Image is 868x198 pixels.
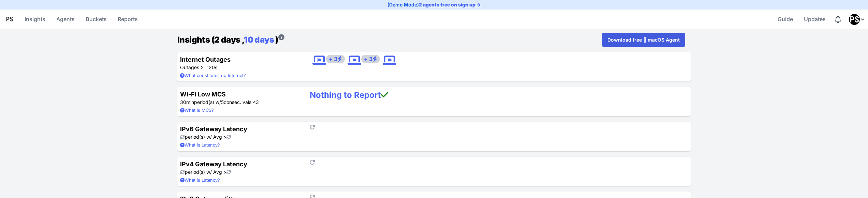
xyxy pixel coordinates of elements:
[256,99,259,105] span: 3
[180,72,299,79] summary: What constitutes no Internet?
[801,11,828,27] a: Updates
[180,90,299,99] h4: Wi-Fi Low MCS
[115,11,141,27] a: Reports
[419,2,481,7] a: 2 agents free on sign up →
[244,35,274,45] a: 10 days
[602,33,685,47] a: Download free  macOS Agent
[849,14,865,25] div: Profile Menu
[361,55,380,63] summary: + 3
[387,1,481,8] p: (Demo Mode)
[180,99,194,105] span: 30min
[180,99,299,106] p: period(s) w/ consec. vals <
[180,159,299,169] h4: IPv4 Gateway Latency
[180,107,299,113] summary: What is MCS?
[310,90,388,100] a: Nothing to Report
[180,64,299,71] p: Outages >=
[22,11,48,27] a: Insights
[180,177,299,183] summary: What is Latency?
[180,142,299,148] summary: What is Latency?
[180,169,299,176] p: period(s) w/ Avg >
[180,124,299,134] h4: IPv6 Gateway Latency
[778,12,793,26] span: Guide
[83,11,109,27] a: Buckets
[221,99,224,105] span: 5
[54,11,77,27] a: Agents
[180,134,299,140] p: period(s) w/ Avg >
[326,55,345,63] summary: + 3
[177,34,284,46] h1: Insights (2 days , )
[834,15,842,24] div: Notifications
[849,14,860,25] img: Pansift Demo Account
[207,64,217,70] span: 120s
[804,12,826,26] span: Updates
[180,55,299,64] h4: Internet Outages
[775,11,796,27] a: Guide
